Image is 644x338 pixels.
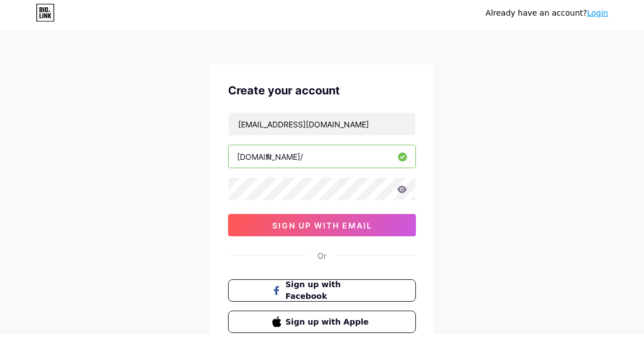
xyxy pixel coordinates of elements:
button: Sign up with Apple [228,315,416,337]
button: sign up with email [228,218,416,240]
input: username [229,149,415,172]
div: Already have an account? [486,11,608,23]
div: [DOMAIN_NAME]/ [237,155,303,166]
div: Create your account [228,86,416,103]
input: Email [229,117,415,139]
span: Sign up with Facebook [286,283,372,306]
a: Login [587,12,608,21]
div: Or [318,254,326,265]
button: Sign up with Facebook [228,283,416,306]
span: Sign up with Apple [286,320,372,332]
span: sign up with email [272,225,372,234]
